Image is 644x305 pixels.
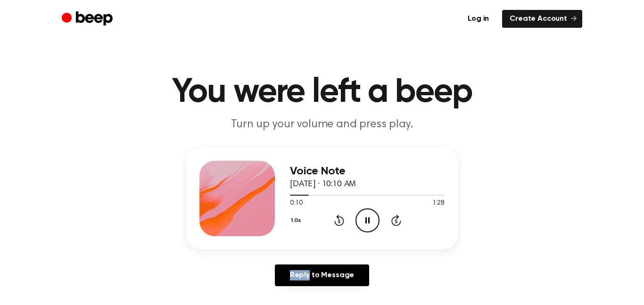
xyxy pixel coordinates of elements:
[81,75,563,109] h1: You were left a beep
[502,10,582,28] a: Create Account
[432,198,445,208] span: 1:28
[275,264,369,286] a: Reply to Message
[460,10,496,28] a: Log in
[290,180,356,189] span: [DATE] · 10:10 AM
[290,213,305,229] button: 1.0x
[290,165,445,178] h3: Voice Note
[62,10,115,28] a: Beep
[141,117,503,132] p: Turn up your volume and press play.
[290,198,302,208] span: 0:10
